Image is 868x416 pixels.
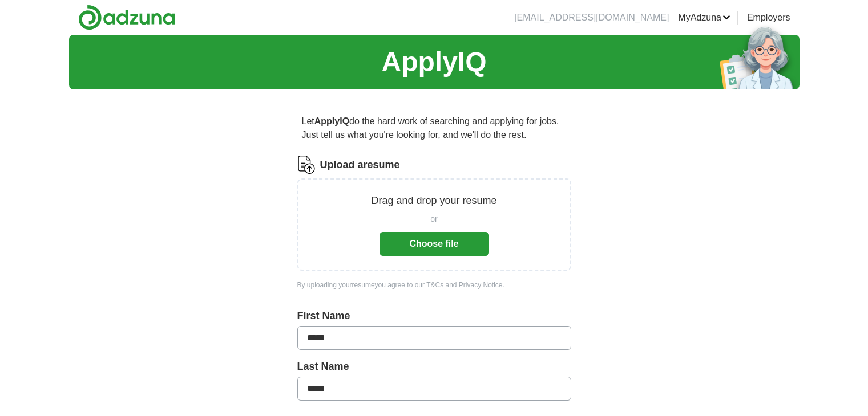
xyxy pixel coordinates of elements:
[747,11,790,25] a: Employers
[297,156,316,174] img: CV Icon
[314,116,349,126] strong: ApplyIQ
[514,11,669,25] li: [EMAIL_ADDRESS][DOMAIN_NAME]
[430,213,437,225] span: or
[78,5,175,30] img: Adzuna logo
[297,359,571,374] label: Last Name
[381,42,486,83] h1: ApplyIQ
[297,110,571,146] p: Let do the hard work of searching and applying for jobs. Just tell us what you're looking for, an...
[297,308,571,324] label: First Name
[371,193,496,209] p: Drag and drop your resume
[380,232,489,256] button: Choose file
[459,281,503,289] a: Privacy Notice
[297,280,571,290] div: By uploading your resume you agree to our and .
[426,281,443,289] a: T&Cs
[678,11,730,25] a: MyAdzuna
[320,157,400,173] label: Upload a resume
